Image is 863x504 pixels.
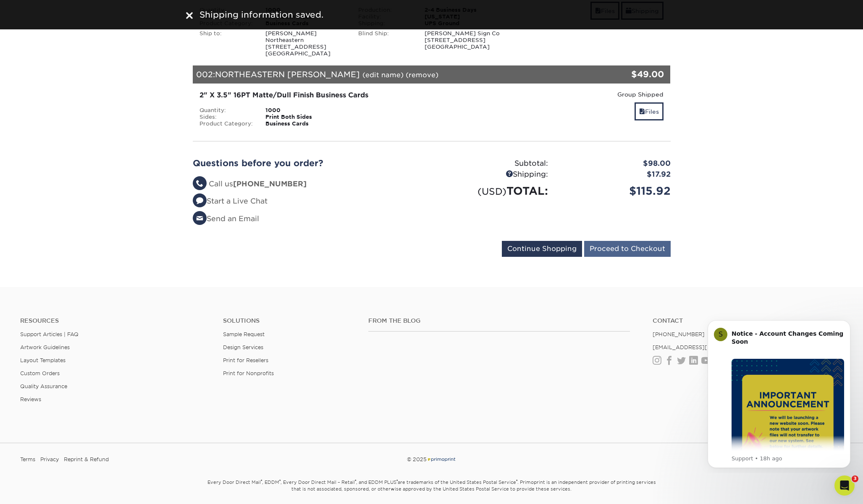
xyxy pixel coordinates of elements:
[20,317,210,324] h4: Resources
[653,317,843,324] a: Contact
[635,102,664,120] a: Files
[261,479,262,483] sup: ®
[193,197,268,205] a: Start a Live Chat
[432,169,554,180] div: Shipping:
[20,383,67,389] a: Quality Assurance
[653,331,705,337] a: [PHONE_NUMBER]
[355,479,356,483] sup: ®
[852,475,858,482] span: 3
[259,107,352,114] div: 1000
[20,453,35,466] a: Terms
[432,158,554,169] div: Subtotal:
[418,30,511,50] div: [PERSON_NAME] Sign Co [STREET_ADDRESS] [GEOGRAPHIC_DATA]
[554,183,677,199] div: $115.92
[432,183,554,199] div: TOTAL:
[352,30,418,50] div: Blind Ship:
[233,180,307,188] strong: [PHONE_NUMBER]
[368,317,630,324] h4: From the Blog
[639,108,645,115] span: files
[591,68,664,81] div: $49.00
[406,71,438,79] a: (remove)
[20,396,41,402] a: Reviews
[186,12,193,19] img: close
[259,120,352,127] div: Business Cards
[223,331,265,337] a: Sample Request
[193,114,260,120] div: Sides:
[193,107,260,114] div: Quantity:
[20,331,79,337] a: Support Articles | FAQ
[20,357,66,363] a: Layout Templates
[193,30,260,57] div: Ship to:
[517,90,664,99] div: Group Shipped
[259,30,352,57] div: [PERSON_NAME] Northeastern [STREET_ADDRESS] [GEOGRAPHIC_DATA]
[20,344,70,350] a: Artwork Guidelines
[223,370,274,376] a: Print for Nonprofits
[64,453,109,466] a: Reprint & Refund
[477,186,506,197] small: (USD)
[223,357,268,363] a: Print for Resellers
[193,179,425,190] li: Call us
[834,475,855,496] iframe: Intercom live chat
[215,70,360,79] span: NORTHEASTERN [PERSON_NAME]
[199,10,323,20] span: Shipping information saved.
[653,344,753,350] a: [EMAIL_ADDRESS][DOMAIN_NAME]
[193,120,260,127] div: Product Category:
[292,453,571,466] div: © 2025
[223,344,263,350] a: Design Services
[516,479,517,483] sup: ®
[427,456,456,462] img: Primoprint
[695,313,863,473] iframe: Intercom notifications message
[193,65,591,84] div: 002:
[259,114,352,120] div: Print Both Sides
[193,214,259,223] a: Send an Email
[554,169,677,180] div: $17.92
[20,370,60,376] a: Custom Orders
[554,158,677,169] div: $98.00
[40,453,59,466] a: Privacy
[584,241,671,257] input: Proceed to Checkout
[396,479,398,483] sup: ®
[199,90,505,100] div: 2" X 3.5" 16PT Matte/Dull Finish Business Cards
[193,158,425,168] h2: Questions before you order?
[223,317,355,324] h4: Solutions
[362,71,404,79] a: (edit name)
[502,241,582,257] input: Continue Shopping
[279,479,281,483] sup: ®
